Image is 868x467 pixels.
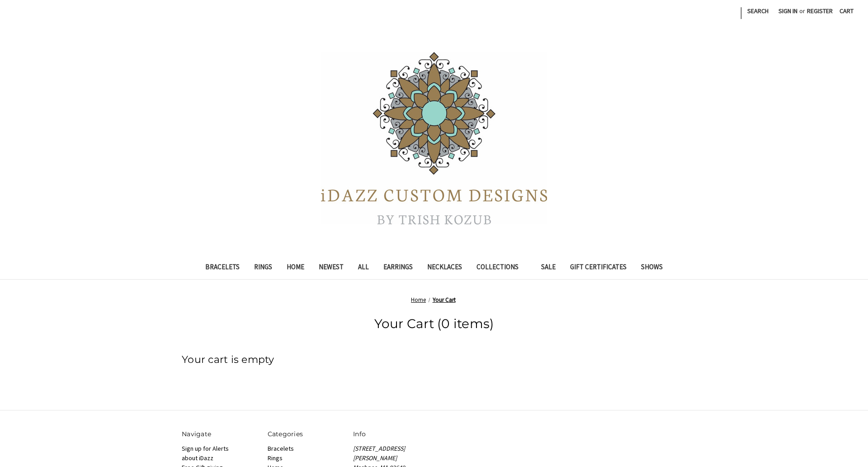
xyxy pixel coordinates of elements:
nav: Breadcrumb [182,295,686,305]
a: Sign up for Alerts [182,444,229,453]
a: Gift Certificates [563,257,634,279]
a: Home [279,257,311,279]
a: about iDazz [182,454,213,462]
a: Sale [534,257,563,279]
a: Necklaces [420,257,469,279]
a: Home [411,296,426,304]
h5: Info [353,429,429,439]
a: Collections [469,257,534,279]
a: Shows [634,257,670,279]
a: Rings [268,454,283,462]
span: Cart [840,7,854,15]
img: iDazz Custom Designs [321,52,547,224]
h5: Categories [268,429,344,439]
a: Newest [311,257,351,279]
a: Bracelets [198,257,247,279]
span: or [798,6,806,16]
h5: Navigate [182,429,258,439]
a: Rings [247,257,279,279]
h1: Your Cart (0 items) [182,314,686,333]
h3: Your cart is empty [182,352,686,367]
a: Earrings [376,257,420,279]
a: All [351,257,376,279]
li: | [739,4,742,21]
a: Bracelets [268,444,294,453]
a: Your Cart [433,296,456,304]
